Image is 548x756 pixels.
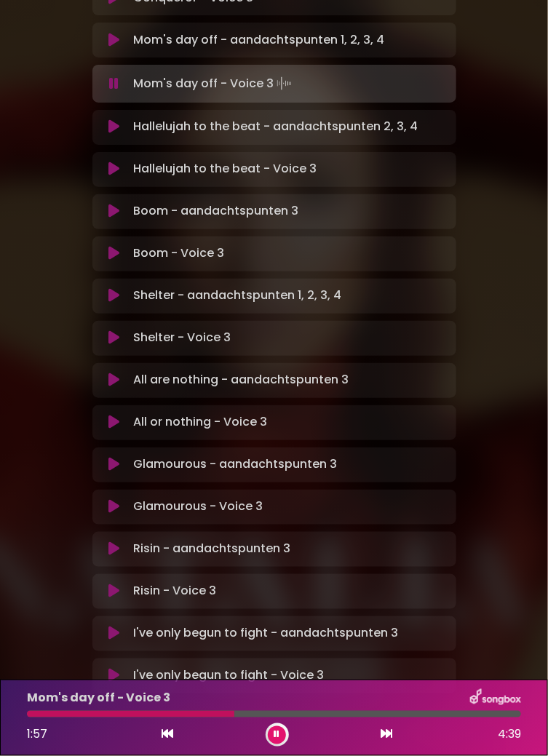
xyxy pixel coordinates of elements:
p: I've only begun to fight - aandachtspunten 3 [133,625,398,642]
p: Hallelujah to the beat - aandachtspunten 2, 3, 4 [133,119,418,136]
p: I've only begun to fight - Voice 3 [133,667,324,685]
p: Risin - Voice 3 [133,583,216,600]
p: Hallelujah to the beat - Voice 3 [133,161,317,178]
p: All are nothing - aandachtspunten 3 [133,372,349,389]
img: waveform4.gif [274,73,294,94]
span: 1:57 [27,726,47,743]
p: Shelter - Voice 3 [133,330,231,347]
img: songbox-logo-white.png [470,689,521,708]
p: Mom's day off - Voice 3 [27,690,170,707]
p: Boom - aandachtspunten 3 [133,203,298,220]
span: 4:39 [498,726,521,744]
p: Shelter - aandachtspunten 1, 2, 3, 4 [133,287,341,305]
p: All or nothing - Voice 3 [133,414,267,431]
p: Mom's day off - Voice 3 [133,73,294,94]
p: Glamourous - Voice 3 [133,498,263,516]
p: Risin - aandachtspunten 3 [133,541,290,558]
p: Boom - Voice 3 [133,245,224,263]
p: Mom's day off - aandachtspunten 1, 2, 3, 4 [133,31,384,49]
p: Glamourous - aandachtspunten 3 [133,456,337,474]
